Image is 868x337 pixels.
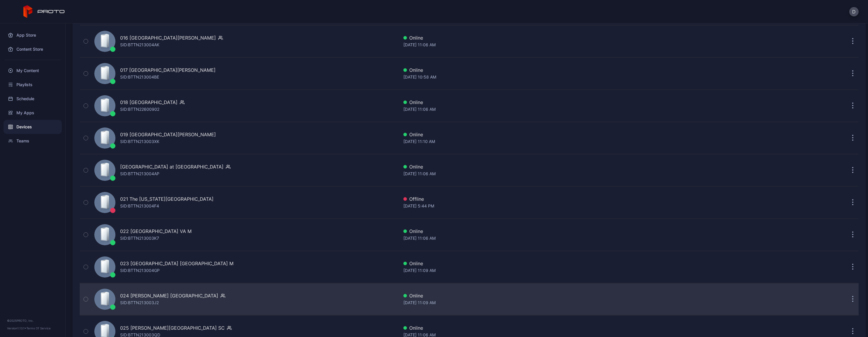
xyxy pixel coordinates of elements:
div: Online [403,99,785,106]
div: [DATE] 5:44 PM [403,202,785,210]
div: Online [403,260,785,267]
div: 017 [GEOGRAPHIC_DATA][PERSON_NAME] [120,67,216,74]
div: SID: BTTN213004AK [120,41,159,48]
div: Online [403,34,785,41]
a: App Store [4,28,62,42]
div: [DATE] 11:09 AM [403,267,785,274]
div: © 2025 PROTO, Inc. [7,318,58,323]
div: [DATE] 11:09 AM [403,299,785,306]
div: [DATE] 11:06 AM [403,106,785,113]
div: SID: BTTN213004BE [120,74,159,81]
div: Online [403,324,785,331]
div: Online [403,131,785,138]
div: SID: BTTN213003K7 [120,235,159,242]
span: Version 1.13.1 • [7,326,26,330]
a: Content Store [4,42,62,56]
div: 016 [GEOGRAPHIC_DATA][PERSON_NAME] [120,34,216,41]
div: [DATE] 10:58 AM [403,74,785,81]
div: 024 [PERSON_NAME] [GEOGRAPHIC_DATA] [120,292,218,299]
button: D [849,7,859,16]
div: [DATE] 11:10 AM [403,138,785,145]
div: SID: BTTN213004F4 [120,202,159,210]
div: Online [403,228,785,235]
div: SID: BTTN213004AP [120,170,159,177]
div: 019 [GEOGRAPHIC_DATA][PERSON_NAME] [120,131,216,138]
div: 018 [GEOGRAPHIC_DATA] [120,99,178,106]
div: 025 [PERSON_NAME][GEOGRAPHIC_DATA] SC [120,324,225,331]
div: Online [403,67,785,74]
a: My Content [4,64,62,78]
div: SID: BTTN213003J2 [120,299,159,306]
div: [DATE] 11:06 AM [403,170,785,177]
div: Online [403,163,785,170]
div: [DATE] 11:06 AM [403,41,785,48]
div: SID: BTTN213004GP [120,267,160,274]
a: My Apps [4,106,62,120]
div: [GEOGRAPHIC_DATA] at [GEOGRAPHIC_DATA] [120,163,224,170]
a: Devices [4,120,62,134]
div: 022 [GEOGRAPHIC_DATA] VA M [120,228,192,235]
div: [DATE] 11:06 AM [403,235,785,242]
div: SID: BTTN22600902 [120,106,159,113]
a: Playlists [4,78,62,92]
div: 021 The [US_STATE][GEOGRAPHIC_DATA] [120,195,214,202]
div: Online [403,292,785,299]
a: Terms Of Service [26,326,51,330]
div: Offline [403,195,785,202]
a: Teams [4,134,62,148]
a: Schedule [4,92,62,106]
div: 023 [GEOGRAPHIC_DATA] [GEOGRAPHIC_DATA] M [120,260,233,267]
div: SID: BTTN213003XK [120,138,159,145]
